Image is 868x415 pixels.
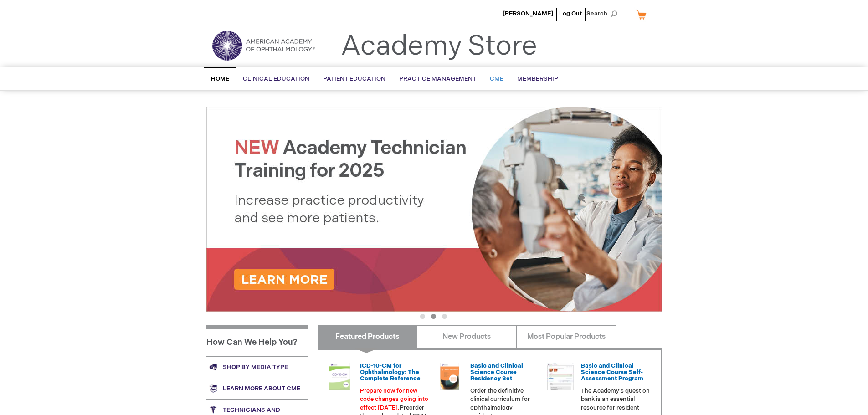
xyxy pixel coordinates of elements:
span: Home [211,75,229,82]
a: Basic and Clinical Science Course Self-Assessment Program [581,362,643,383]
span: Search [586,5,621,23]
font: Prepare now for new code changes going into effect [DATE]. [360,387,428,411]
img: bcscself_20.jpg [547,363,574,390]
span: Membership [517,75,558,82]
a: ICD-10-CM for Ophthalmology: The Complete Reference [360,362,421,383]
img: 0120008u_42.png [326,363,353,390]
span: Patient Education [323,75,385,82]
a: Academy Store [341,30,537,63]
a: Learn more about CME [206,378,308,399]
a: Log Out [559,10,582,17]
a: Shop by media type [206,356,308,378]
span: Clinical Education [243,75,309,82]
button: 1 of 3 [420,314,425,319]
button: 2 of 3 [431,314,436,319]
span: Practice Management [399,75,476,82]
a: Featured Products [318,325,417,348]
a: Basic and Clinical Science Course Residency Set [470,362,523,383]
a: Most Popular Products [516,325,616,348]
h1: How Can We Help You? [206,325,308,356]
span: CME [490,75,503,82]
button: 3 of 3 [442,314,447,319]
a: [PERSON_NAME] [503,10,553,17]
a: New Products [417,325,517,348]
img: 02850963u_47.png [436,363,463,390]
